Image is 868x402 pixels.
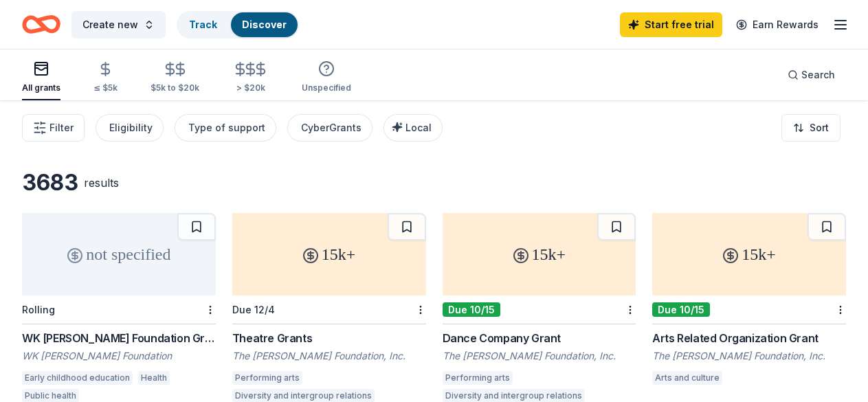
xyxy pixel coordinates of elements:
div: Due 10/15 [652,302,710,317]
span: Sort [810,120,829,136]
button: Sort [781,114,841,142]
span: Search [801,67,835,83]
a: Earn Rewards [728,12,827,37]
div: 15k+ [232,213,426,295]
button: TrackDiscover [177,11,299,38]
a: Track [189,19,217,30]
button: Unspecified [302,55,351,100]
div: WK [PERSON_NAME] Foundation [22,349,216,363]
div: Arts Related Organization Grant [652,330,846,346]
div: The [PERSON_NAME] Foundation, Inc. [652,349,846,363]
button: > $20k [232,56,269,100]
div: ≤ $5k [93,82,118,93]
div: Performing arts [443,371,513,385]
div: Rolling [22,304,55,315]
button: All grants [22,55,60,100]
div: WK [PERSON_NAME] Foundation Grant [22,330,216,346]
button: ≤ $5k [93,56,118,100]
a: 15k+Due 10/15Arts Related Organization GrantThe [PERSON_NAME] Foundation, Inc.Arts and culture [652,213,846,389]
button: Eligibility [96,114,164,142]
div: $5k to $20k [151,82,199,93]
div: Type of support [188,120,265,136]
a: Home [22,8,60,41]
button: Type of support [175,114,276,142]
div: Health [138,371,170,385]
button: Local [383,114,443,142]
div: Dance Company Grant [443,330,636,346]
div: 15k+ [652,213,846,295]
div: The [PERSON_NAME] Foundation, Inc. [232,349,426,363]
div: 3683 [22,169,78,197]
div: Early childhood education [22,371,133,385]
div: The [PERSON_NAME] Foundation, Inc. [443,349,636,363]
span: Filter [49,120,74,136]
span: Create new [82,16,138,33]
div: Unspecified [302,82,351,93]
div: All grants [22,82,60,93]
span: Local [405,122,432,133]
div: Eligibility [109,120,153,136]
button: CyberGrants [287,114,372,142]
button: $5k to $20k [151,56,199,100]
div: not specified [22,213,216,295]
button: Search [777,61,846,89]
button: Filter [22,114,85,142]
div: Due 12/4 [232,304,275,315]
button: Create new [71,11,166,38]
div: Arts and culture [652,371,722,385]
div: Performing arts [232,371,302,385]
div: > $20k [232,82,269,93]
div: results [84,175,119,191]
div: Theatre Grants [232,330,426,346]
div: 15k+ [443,213,636,295]
div: CyberGrants [301,120,361,136]
a: Discover [242,19,287,30]
div: Due 10/15 [443,302,500,317]
a: Start free trial [620,12,722,37]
